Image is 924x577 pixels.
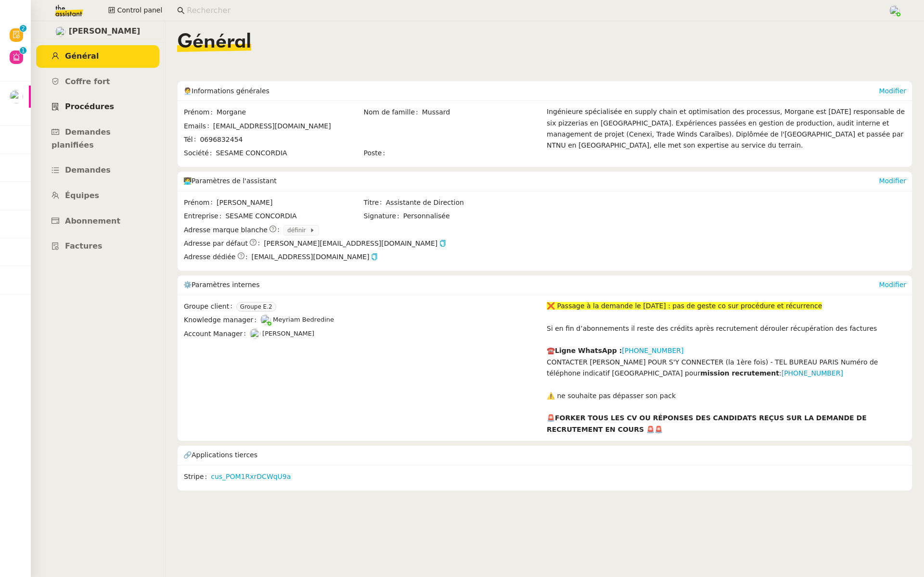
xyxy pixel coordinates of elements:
div: ⚙️ [183,276,879,295]
a: Abonnement [36,210,159,233]
span: Signature [364,211,403,222]
span: [EMAIL_ADDRESS][DOMAIN_NAME] [252,251,378,263]
span: Entreprise [184,211,225,222]
a: Modifier [879,281,906,288]
img: users%2F1KZeGoDA7PgBs4M3FMhJkcSWXSs1%2Favatar%2F872c3928-ebe4-491f-ae76-149ccbe264e1 [10,90,23,103]
span: Account Manager [184,328,250,339]
span: Control panel [117,5,162,16]
span: SESAME CONCORDIA [225,211,362,222]
span: [PERSON_NAME][EMAIL_ADDRESS][DOMAIN_NAME] [264,238,446,249]
div: CONTACTER [PERSON_NAME] POUR S'Y CONNECTER (la 1ère fois) - TEL BUREAU PARIS Numéro de téléphone ... [547,357,906,379]
span: Applications tierces [192,451,257,459]
span: [EMAIL_ADDRESS][DOMAIN_NAME] [213,122,331,130]
span: Général [177,33,251,52]
span: Demandes planifiées [51,127,111,150]
span: [PERSON_NAME] [262,330,314,337]
span: Demandes [65,165,111,175]
a: Procédures [36,96,159,118]
a: Modifier [879,177,906,185]
span: Informations générales [192,87,269,95]
span: Nom de famille [364,107,422,118]
a: cus_POM1RxrDCWqU9a [211,471,291,482]
span: Paramètres internes [192,281,259,288]
span: SESAME CONCORDIA [216,148,362,159]
a: Équipes [36,185,159,207]
span: Poste [364,148,389,159]
a: Demandes planifiées [36,121,159,156]
a: Demandes [36,159,159,182]
span: Abonnement [65,216,120,226]
nz-badge-sup: 2 [20,25,26,32]
strong: 🚨FORKER TOUS LES CV OU RÉPONSES DES CANDIDATS REÇUS SUR LA DEMANDE DE RECRUTEMENT EN COURS 🚨🚨 [547,414,867,433]
span: Groupe client [184,301,236,312]
a: [PHONE_NUMBER] [622,347,683,354]
span: Personnalisée [403,211,450,222]
span: Tél [184,134,200,145]
div: 🔗 [183,446,906,465]
span: Coffre fort [65,77,110,86]
span: Titre [364,197,386,208]
div: Si en fin d’abonnements il reste des crédits après recrutement dérouler récupération des factures [547,323,906,334]
span: Emails [184,121,213,132]
nz-badge-sup: 1 [20,47,26,54]
a: Modifier [879,87,906,95]
span: Knowledge manager [184,314,260,326]
span: Morgane [217,107,362,118]
a: Coffre fort [36,71,159,93]
a: [PHONE_NUMBER] [782,369,843,377]
span: Meyriam Bedredine [273,316,334,323]
img: users%2FaellJyylmXSg4jqeVbanehhyYJm1%2Favatar%2Fprofile-pic%20(4).png [889,5,900,16]
strong: ☎️Ligne WhatsApp : [547,347,622,354]
button: Control panel [103,4,168,17]
span: Procédures [65,102,114,111]
input: Rechercher [187,4,878,17]
span: Prénom [184,197,217,208]
span: Adresse par défaut [184,238,248,249]
span: Général [65,51,99,61]
span: Factures [65,241,103,251]
p: 1 [21,47,25,56]
span: Adresse marque blanche [184,225,268,236]
span: Assistante de Direction [386,197,542,208]
span: Stripe [184,471,211,482]
a: Général [36,45,159,68]
strong: mission recrutement [700,369,779,377]
span: 0696832454 [200,136,243,143]
span: [PERSON_NAME] [69,25,141,38]
div: ⚠️ ne souhaite pas dépasser son pack [547,390,906,401]
p: 2 [21,25,25,34]
span: Prénom [184,107,217,118]
span: [PERSON_NAME] [217,197,362,208]
span: Paramètres de l'assistant [192,177,277,185]
span: Équipes [65,191,99,200]
img: users%2FaellJyylmXSg4jqeVbanehhyYJm1%2Favatar%2Fprofile-pic%20(4).png [260,314,271,325]
div: 🧑‍💼 [183,81,879,100]
span: ❌﻿ Passage à la demande le [DATE] : pas de geste co sur procédure et récurrence [547,302,822,310]
span: Adresse dédiée [184,251,235,263]
div: 🧑‍💻 [183,172,879,191]
img: users%2FNTfmycKsCFdqp6LX6USf2FmuPJo2%2Favatar%2Fprofile-pic%20(1).png [250,328,260,339]
nz-tag: Groupe E.2 [236,302,276,312]
span: définir [287,226,309,235]
img: users%2FIRICEYtWuOZgy9bUGBIlDfdl70J2%2Favatar%2Fb71601d1-c386-41cd-958b-f9b5fc102d64 [55,26,66,37]
span: Mussard [422,107,542,118]
span: Société [184,148,216,159]
div: Ingénieure spécialisée en supply chain et optimisation des processus, Morgane est [DATE] responsa... [547,106,906,161]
